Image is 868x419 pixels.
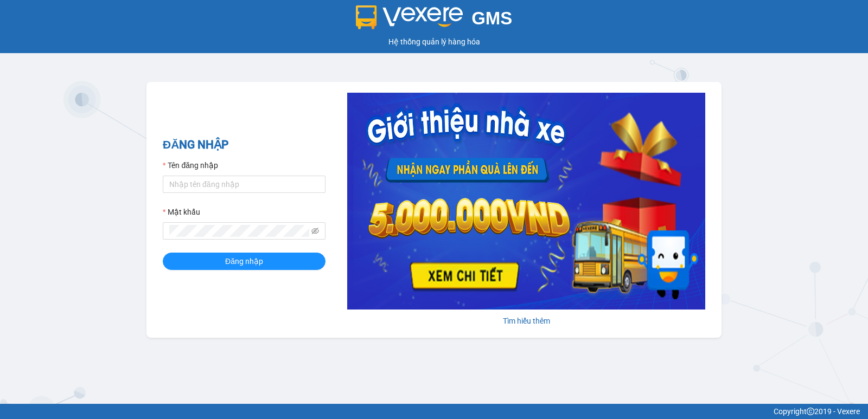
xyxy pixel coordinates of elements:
img: banner-0 [347,93,705,310]
button: Đăng nhập [163,253,325,270]
img: logo 2 [356,5,463,29]
input: Mật khẩu [169,225,309,237]
label: Tên đăng nhập [163,159,218,171]
span: GMS [471,8,512,28]
div: Hệ thống quản lý hàng hóa [3,36,865,48]
span: copyright [807,408,814,415]
a: GMS [356,16,513,25]
h2: ĐĂNG NHẬP [163,136,325,154]
span: eye-invisible [311,227,319,235]
div: Copyright 2019 - Vexere [8,405,860,417]
label: Mật khẩu [163,206,200,218]
div: Tìm hiểu thêm [347,315,705,327]
input: Tên đăng nhập [163,176,325,193]
span: Đăng nhập [225,255,263,267]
